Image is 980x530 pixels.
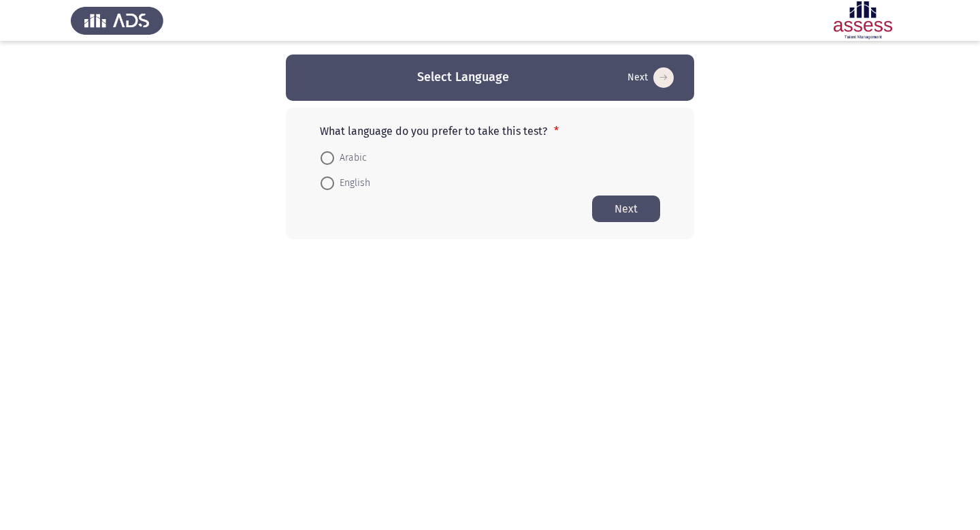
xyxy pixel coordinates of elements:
button: Start assessment [592,196,660,222]
span: Arabic [334,150,367,166]
img: Assess Talent Management logo [71,1,163,40]
button: Start assessment [623,67,678,89]
h3: Select Language [417,69,509,86]
img: Assessment logo of ASSESS Focus 4 Module Assessment (EN/AR) (Advanced - IB) [817,1,909,40]
span: English [334,175,370,191]
p: What language do you prefer to take this test? [320,125,660,138]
